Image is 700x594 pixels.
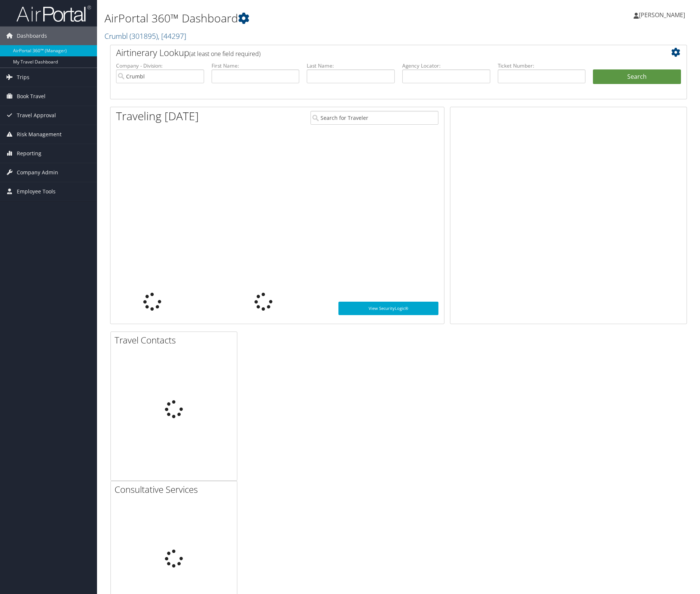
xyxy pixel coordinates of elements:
[338,302,438,315] a: View SecurityLogic®
[17,68,29,87] span: Trips
[402,62,490,69] label: Agency Locator:
[17,87,46,106] span: Book Travel
[17,182,56,201] span: Employee Tools
[158,31,186,41] span: , [ 44297 ]
[116,46,633,59] h2: Airtinerary Lookup
[189,50,260,58] span: (at least one field required)
[310,111,438,125] input: Search for Traveler
[17,144,41,163] span: Reporting
[104,31,186,41] a: Crumbl
[116,108,199,124] h1: Traveling [DATE]
[212,62,300,69] label: First Name:
[116,62,204,69] label: Company - Division:
[498,62,586,69] label: Ticket Number:
[17,27,47,45] span: Dashboards
[639,11,685,19] span: [PERSON_NAME]
[104,10,497,26] h1: AirPortal 360™ Dashboard
[17,125,62,144] span: Risk Management
[593,69,681,84] button: Search
[307,62,395,69] label: Last Name:
[634,4,693,26] a: [PERSON_NAME]
[17,163,58,182] span: Company Admin
[129,31,158,41] span: ( 301895 )
[16,5,91,22] img: airportal-logo.png
[17,106,56,125] span: Travel Approval
[115,334,237,346] h2: Travel Contacts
